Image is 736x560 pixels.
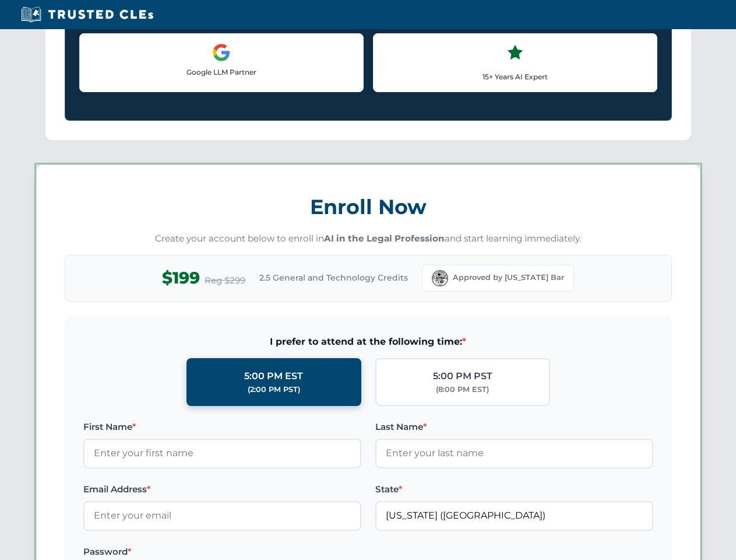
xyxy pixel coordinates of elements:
span: Reg $299 [205,274,245,288]
input: Florida (FL) [375,501,653,530]
strong: AI in the Legal Profession [324,233,445,244]
label: First Name [83,420,361,434]
label: State [375,482,653,496]
label: Password [83,545,361,559]
input: Enter your last name [375,439,653,468]
h3: Enroll Now [65,188,672,225]
span: Approved by [US_STATE] Bar [453,272,564,283]
label: Last Name [375,420,653,434]
p: Create your account below to enroll in and start learning immediately. [65,232,672,246]
div: 5:00 PM PST [433,369,492,384]
p: Google LLM Partner [89,66,354,78]
input: Enter your first name [83,439,361,468]
img: Google [212,43,231,62]
span: $199 [162,265,200,291]
label: Email Address [83,482,361,496]
span: I prefer to attend at the following time: [83,334,653,349]
input: Enter your email [83,501,361,530]
img: Trusted CLEs [17,6,157,23]
p: 15+ Years AI Expert [383,71,647,82]
div: (2:00 PM PST) [248,384,300,395]
img: Florida Bar [432,270,448,286]
div: 5:00 PM EST [244,369,303,384]
div: (8:00 PM EST) [436,384,489,395]
span: 2.5 General and Technology Credits [259,271,408,284]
